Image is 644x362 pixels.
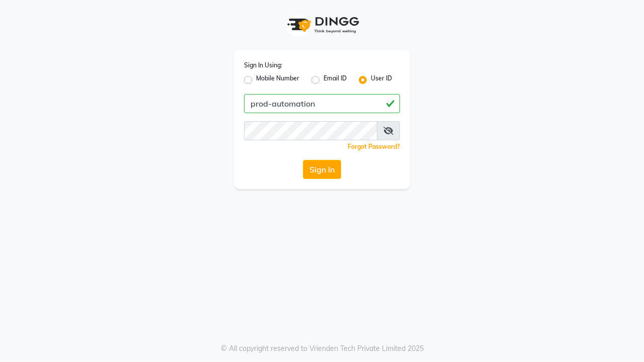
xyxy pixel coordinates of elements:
[303,160,341,179] button: Sign In
[244,121,377,140] input: Username
[256,74,299,86] label: Mobile Number
[244,61,282,70] label: Sign In Using:
[324,74,347,86] label: Email ID
[348,143,400,150] a: Forgot Password?
[282,10,362,40] img: logo1.svg
[244,94,400,113] input: Username
[371,74,392,86] label: User ID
